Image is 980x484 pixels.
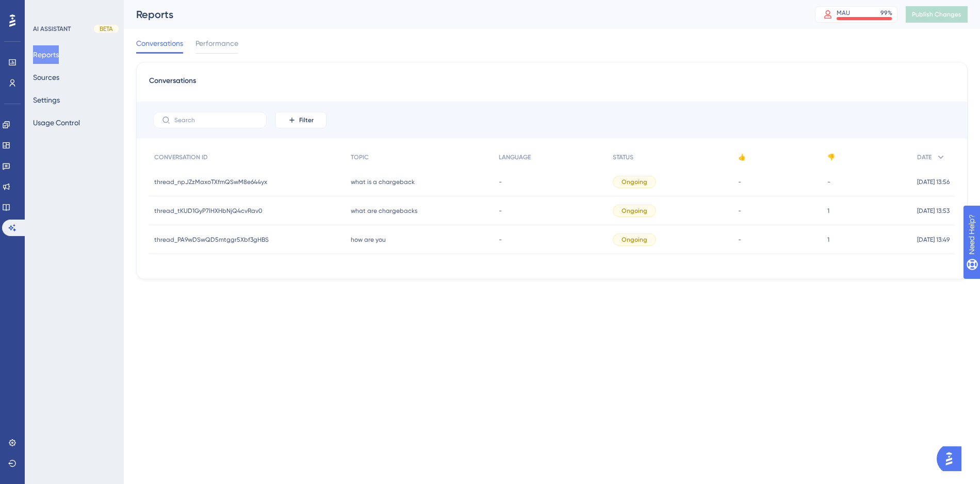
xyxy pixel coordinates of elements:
[917,207,950,215] span: [DATE] 13:53
[299,116,314,124] span: Filter
[195,37,238,49] span: Performance
[33,25,71,33] div: AI ASSISTANT
[275,112,326,128] button: Filter
[136,7,789,22] div: Reports
[154,207,263,215] span: thread_tKUD1GyP7lHXHbNjQ4cvRav0
[827,178,830,186] span: -
[622,207,647,215] span: Ongoing
[827,236,829,244] span: 1
[917,153,932,161] span: DATE
[154,236,269,244] span: thread_PA9wDSwQD5mtggr5Xbf3gHBS
[917,178,950,186] span: [DATE] 13:56
[827,207,829,215] span: 1
[880,9,892,17] div: 99 %
[499,207,502,215] span: -
[174,116,258,124] input: Search
[351,207,417,215] span: what are chargebacks
[154,178,267,186] span: thread_npJZzMaxoTXfmQSwM8e644yx
[499,153,531,161] span: LANGUAGE
[738,178,741,186] span: -
[906,6,968,23] button: Publish Changes
[827,153,835,161] span: 👎
[738,207,741,215] span: -
[499,236,502,244] span: -
[738,236,741,244] span: -
[94,25,119,33] div: BETA
[149,75,196,93] span: Conversations
[837,9,850,17] div: MAU
[917,236,950,244] span: [DATE] 13:49
[33,68,59,87] button: Sources
[33,91,60,109] button: Settings
[622,236,647,244] span: Ongoing
[351,153,369,161] span: TOPIC
[912,10,961,19] span: Publish Changes
[622,178,647,186] span: Ongoing
[136,37,183,49] span: Conversations
[937,443,968,474] iframe: UserGuiding AI Assistant Launcher
[738,153,746,161] span: 👍
[154,153,208,161] span: CONVERSATION ID
[499,178,502,186] span: -
[351,178,415,186] span: what is a chargeback
[613,153,633,161] span: STATUS
[351,236,386,244] span: how are you
[24,3,64,15] span: Need Help?
[33,113,80,132] button: Usage Control
[33,45,59,64] button: Reports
